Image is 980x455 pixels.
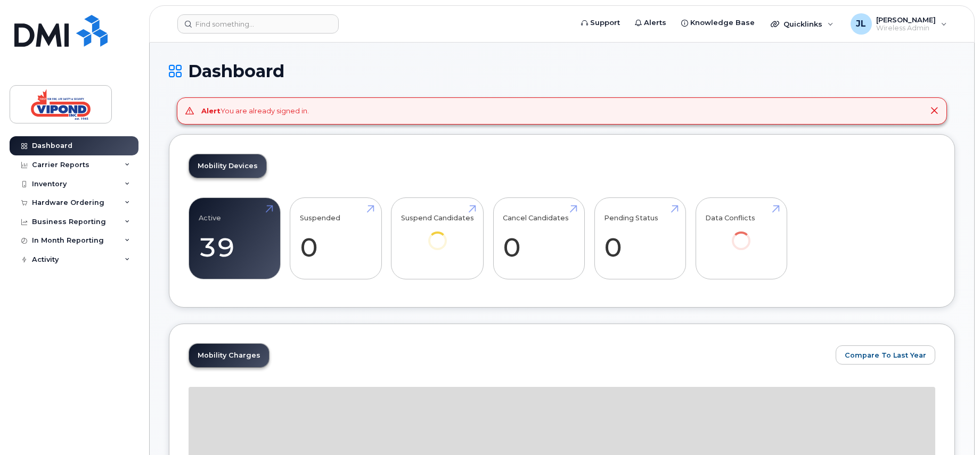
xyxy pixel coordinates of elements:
a: Pending Status 0 [604,203,676,274]
a: Active 39 [199,203,271,274]
a: Suspended 0 [300,203,372,274]
a: Mobility Charges [189,344,269,367]
a: Mobility Devices [189,154,266,178]
button: Compare To Last Year [836,345,935,365]
a: Suspend Candidates [401,203,474,264]
div: You are already signed in. [201,106,309,116]
a: Cancel Candidates 0 [503,203,575,274]
span: Compare To Last Year [845,350,926,360]
strong: Alert [201,106,220,115]
a: Data Conflicts [705,203,777,264]
h1: Dashboard [169,62,955,80]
